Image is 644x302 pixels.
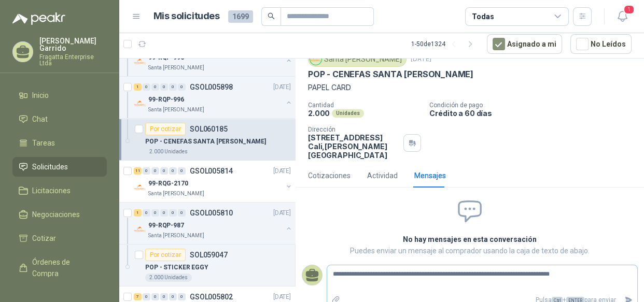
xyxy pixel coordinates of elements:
[308,126,399,133] p: Dirección
[148,95,184,105] p: 99-RQP-996
[367,170,398,181] div: Actividad
[32,209,80,220] span: Negociaciones
[134,223,146,236] img: Company Logo
[12,157,107,177] a: Solicitudes
[12,109,107,129] a: Chat
[148,179,188,189] p: 99-RQG-2170
[310,53,321,65] img: Company Logo
[190,293,233,300] p: GSOL005802
[308,69,473,80] p: POP - CENEFAS SANTA [PERSON_NAME]
[623,5,635,15] span: 1
[12,133,107,153] a: Tareas
[148,232,204,240] p: Santa [PERSON_NAME]
[32,137,55,149] span: Tareas
[145,274,192,282] div: 2.000 Unidades
[32,185,71,196] span: Licitaciones
[160,167,168,175] div: 0
[178,293,186,300] div: 0
[613,7,632,26] button: 1
[298,245,642,256] p: Puedes enviar un mensaje al comprador usando la caja de texto de abajo.
[119,119,295,161] a: Por cotizarSOL060185POP - CENEFAS SANTA [PERSON_NAME]2.000 Unidades
[134,207,293,240] a: 1 0 0 0 0 0 GSOL005810[DATE] Company Logo99-RQP-987Santa [PERSON_NAME]
[145,148,192,156] div: 2.000 Unidades
[145,249,186,261] div: Por cotizar
[411,54,431,64] p: [DATE]
[134,293,142,300] div: 7
[169,209,177,217] div: 0
[273,82,291,92] p: [DATE]
[134,167,142,175] div: 11
[160,83,168,91] div: 0
[190,251,228,258] p: SOL059047
[148,106,204,114] p: Santa [PERSON_NAME]
[178,83,186,91] div: 0
[151,167,159,175] div: 0
[134,97,146,110] img: Company Logo
[308,170,351,181] div: Cotizaciones
[411,36,479,52] div: 1 - 50 de 1324
[190,209,233,217] p: GSOL005810
[32,90,49,101] span: Inicio
[151,83,159,91] div: 0
[273,208,291,218] p: [DATE]
[148,190,204,198] p: Santa [PERSON_NAME]
[143,167,150,175] div: 0
[143,293,150,300] div: 0
[39,54,107,66] p: Fragatta Enterprise Ltda
[12,181,107,200] a: Licitaciones
[143,83,150,91] div: 0
[134,55,146,68] img: Company Logo
[570,34,632,54] button: No Leídos
[429,102,640,109] p: Condición de pago
[148,221,184,231] p: 99-RQP-987
[143,209,150,217] div: 0
[169,293,177,300] div: 0
[145,263,208,272] p: POP - STICKER EGGY
[472,11,494,22] div: Todas
[308,51,407,67] div: Santa [PERSON_NAME]
[134,83,142,91] div: 1
[151,209,159,217] div: 0
[160,209,168,217] div: 0
[32,113,48,125] span: Chat
[119,245,295,286] a: Por cotizarSOL059047POP - STICKER EGGY2.000 Unidades
[308,133,399,160] p: [STREET_ADDRESS] Cali , [PERSON_NAME][GEOGRAPHIC_DATA]
[32,256,97,279] span: Órdenes de Compra
[12,12,65,25] img: Logo peakr
[12,252,107,283] a: Órdenes de Compra
[134,181,146,194] img: Company Logo
[148,64,204,72] p: Santa [PERSON_NAME]
[178,209,186,217] div: 0
[169,83,177,91] div: 0
[228,10,253,23] span: 1699
[145,123,186,135] div: Por cotizar
[332,109,364,118] div: Unidades
[160,293,168,300] div: 0
[487,34,562,54] button: Asignado a mi
[308,109,330,118] p: 2.000
[190,125,228,133] p: SOL060185
[39,37,107,52] p: [PERSON_NAME] Garrido
[134,165,293,198] a: 11 0 0 0 0 0 GSOL005814[DATE] Company Logo99-RQG-2170Santa [PERSON_NAME]
[414,170,446,181] div: Mensajes
[308,82,632,93] p: PAPEL CARD
[268,12,275,20] span: search
[134,81,293,114] a: 1 0 0 0 0 0 GSOL005898[DATE] Company Logo99-RQP-996Santa [PERSON_NAME]
[298,234,642,245] h2: No hay mensajes en esta conversación
[12,228,107,248] a: Cotizar
[134,209,142,217] div: 1
[145,137,266,147] p: POP - CENEFAS SANTA [PERSON_NAME]
[308,102,421,109] p: Cantidad
[153,9,220,24] h1: Mis solicitudes
[12,205,107,224] a: Negociaciones
[12,85,107,105] a: Inicio
[32,233,56,244] span: Cotizar
[151,293,159,300] div: 0
[32,161,68,172] span: Solicitudes
[169,167,177,175] div: 0
[190,167,233,175] p: GSOL005814
[429,109,640,118] p: Crédito a 60 días
[273,166,291,176] p: [DATE]
[190,83,233,91] p: GSOL005898
[273,292,291,302] p: [DATE]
